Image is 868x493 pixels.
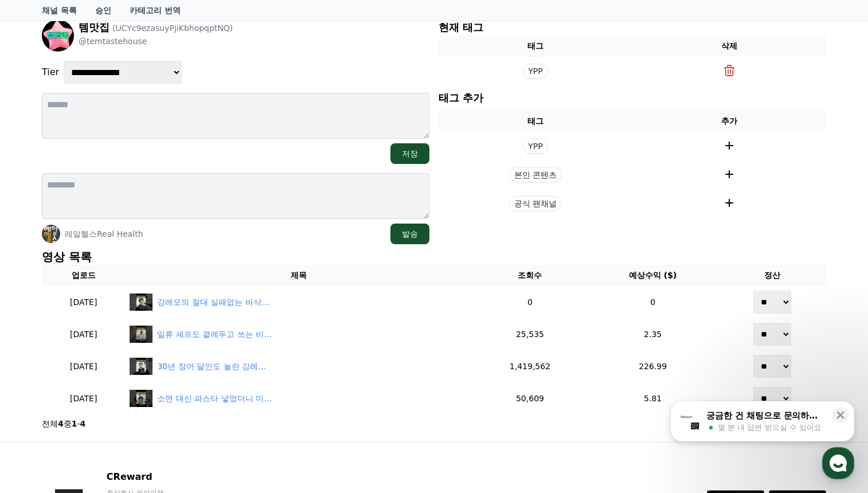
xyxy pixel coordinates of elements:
[3,363,76,392] a: 홈
[58,419,64,428] strong: 4
[439,90,483,106] p: 태그 추가
[125,265,472,286] th: 제목
[76,363,148,392] a: 대화
[632,111,826,132] th: 추가
[72,419,77,428] strong: 1
[157,296,272,308] div: 강레오의 절대 실패없는 바삭한 감자전 굽는법!
[130,390,153,407] img: 소면 대신 파스타 넣었더니 미쳤다... 강레오의 골뱅이 파스타!
[588,318,718,350] td: 2.35
[105,381,119,390] span: 대화
[130,294,153,311] img: 강레오의 절대 실패없는 바삭한 감자전 굽는법!
[130,294,468,311] a: 강레오의 절대 실패없는 바삭한 감자전 굽는법! 강레오의 절대 실패없는 바삭한 감자전 굽는법!
[439,36,632,57] th: 태그
[177,381,191,390] span: 설정
[42,350,125,382] td: [DATE]
[36,381,43,390] span: 홈
[42,225,60,243] img: 레알헬스Real Health
[390,143,429,164] button: 저장
[632,36,826,57] th: 삭제
[509,167,562,182] span: 본인 콘텐츠
[157,393,272,405] div: 소면 대신 파스타 넣었더니 미쳤다... 강레오의 골뱅이 파스타!
[157,361,272,373] div: 30년 장어 달인도 놀란 강레오의 장어덮밥 레시피!
[523,64,548,79] span: YPP
[65,228,143,240] p: 레알헬스Real Health
[157,328,272,341] div: 일류 셰프도 곁에두고 쓰는 비밀 조미료들!
[112,24,233,33] span: (UCYc9ezasuyPjiKbhopqptNQ)
[472,318,587,350] td: 25,535
[42,249,826,265] p: 영상 목록
[79,21,110,33] span: 템맛집
[130,390,468,407] a: 소면 대신 파스타 넣었더니 미쳤다... 강레오의 골뱅이 파스타! 소면 대신 파스타 넣었더니 미쳤다... 강레오의 골뱅이 파스타!
[390,224,429,244] button: 발송
[130,326,153,343] img: 일류 셰프도 곁에두고 쓰는 비밀 조미료들!
[588,350,718,382] td: 226.99
[42,65,59,79] p: Tier
[523,139,548,154] span: YPP
[588,382,718,414] td: 5.81
[718,265,826,286] th: 정산
[42,418,85,429] p: 전체 중 -
[472,382,587,414] td: 50,609
[107,470,308,484] p: CReward
[148,363,220,392] a: 설정
[130,358,153,375] img: 30년 장어 달인도 놀란 강레오의 장어덮밥 레시피!
[472,286,587,318] td: 0
[42,286,125,318] td: [DATE]
[80,419,86,428] strong: 4
[588,286,718,318] td: 0
[42,382,125,414] td: [DATE]
[472,265,587,286] th: 조회수
[439,19,826,36] p: 현재 태그
[509,196,562,211] span: 공식 팬채널
[439,111,632,132] th: 태그
[130,358,468,375] a: 30년 장어 달인도 놀란 강레오의 장어덮밥 레시피! 30년 장어 달인도 놀란 강레오의 장어덮밥 레시피!
[588,265,718,286] th: 예상수익 ($)
[130,326,468,343] a: 일류 셰프도 곁에두고 쓰는 비밀 조미료들! 일류 셰프도 곁에두고 쓰는 비밀 조미료들!
[42,19,74,52] img: 템맛집
[42,265,125,286] th: 업로드
[79,36,233,47] p: @temtastehouse
[472,350,587,382] td: 1,419,562
[42,318,125,350] td: [DATE]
